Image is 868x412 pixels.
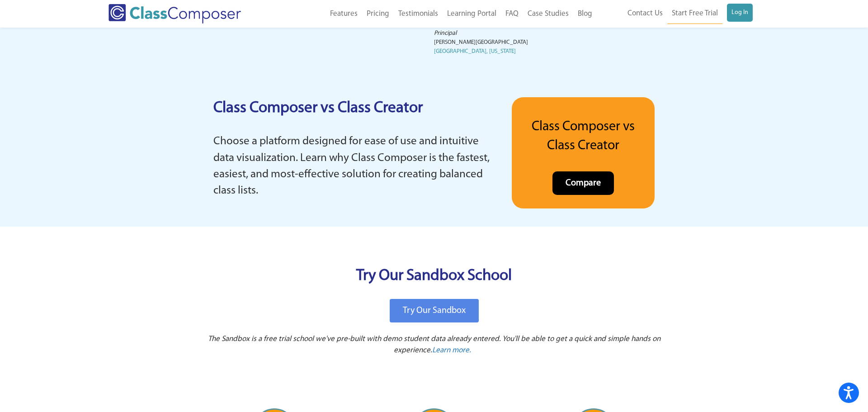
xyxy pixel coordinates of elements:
[434,30,457,37] em: Principal
[523,4,573,24] a: Case Studies
[325,4,362,24] a: Features
[667,4,722,24] a: Start Free Trial
[278,4,597,24] nav: Header Menu
[213,97,494,120] p: Class Composer vs Class Creator
[203,265,665,288] p: Try Our Sandbox School
[362,4,394,24] a: Pricing
[566,179,601,188] span: Compare
[532,118,635,156] h2: Class Composer vs Class Creator
[434,48,516,54] span: [GEOGRAPHIC_DATA], [US_STATE]
[213,133,494,199] p: Choose a platform designed for ease of use and intuitive data visualization. Learn why Class Comp...
[108,4,241,24] img: Class Composer
[623,4,667,24] a: Contact Us
[208,335,660,354] span: The Sandbox is a free trial school we've pre-built with demo student data already entered. You'll...
[597,4,753,24] nav: Header Menu
[434,39,528,45] span: [PERSON_NAME][GEOGRAPHIC_DATA]
[390,299,479,322] a: Try Our Sandbox
[501,4,523,24] a: FAQ
[727,4,753,22] a: Log In
[552,171,614,195] a: Compare
[432,346,471,354] span: Learn more.
[432,345,471,356] a: Learn more.
[394,4,443,24] a: Testimonials
[403,306,466,315] span: Try Our Sandbox
[443,4,501,24] a: Learning Portal
[573,4,597,24] a: Blog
